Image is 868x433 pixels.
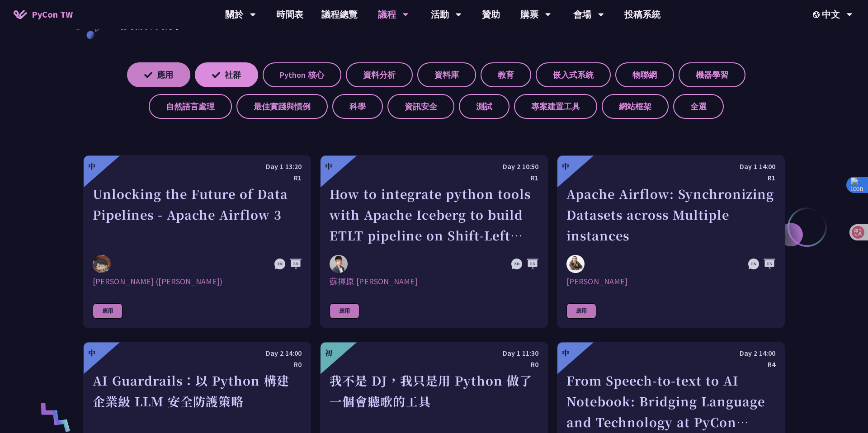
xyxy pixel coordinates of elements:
label: 應用 [127,62,190,87]
div: AI Guardrails：以 Python 構建企業級 LLM 安全防護策略 [93,370,302,433]
label: 網站框架 [602,94,669,119]
div: 中 [325,161,332,172]
div: Apache Airflow: Synchronizing Datasets across Multiple instances [566,184,775,246]
div: 初 [325,348,332,358]
div: 中 [562,348,569,358]
div: Day 2 10:50 [330,161,538,172]
div: Day 2 14:00 [566,348,775,359]
a: PyCon TW [5,3,82,26]
div: [PERSON_NAME] [566,276,775,287]
div: 中 [562,161,569,172]
label: 測試 [459,94,509,119]
div: From Speech-to-text to AI Notebook: Bridging Language and Technology at PyCon [GEOGRAPHIC_DATA] [566,370,775,433]
label: 最佳實踐與慣例 [236,94,328,119]
div: R1 [330,172,538,184]
div: 中 [88,348,95,358]
label: Python 核心 [263,62,341,87]
div: 我不是 DJ，我只是用 Python 做了一個會聽歌的工具 [330,370,538,433]
label: 資料庫 [417,62,476,87]
a: 中 Day 2 10:50 R1 How to integrate python tools with Apache Iceberg to build ETLT pipeline on Shif... [320,155,548,328]
img: Locale Icon [813,11,822,18]
img: 蘇揮原 Mars Su [330,255,348,273]
label: 科學 [332,94,383,119]
div: R0 [330,359,538,370]
label: 社群 [195,62,258,87]
label: 教育 [481,62,531,87]
label: 自然語言處理 [149,94,232,119]
div: R1 [566,172,775,184]
div: R0 [93,359,302,370]
label: 物聯網 [615,62,674,87]
img: 李唯 (Wei Lee) [93,255,111,273]
div: R1 [93,172,302,184]
div: Day 1 14:00 [566,161,775,172]
div: Day 1 11:30 [330,348,538,359]
label: 資訊安全 [387,94,454,119]
div: Unlocking the Future of Data Pipelines - Apache Airflow 3 [93,184,302,246]
div: 中 [88,161,95,172]
a: 中 Day 1 13:20 R1 Unlocking the Future of Data Pipelines - Apache Airflow 3 李唯 (Wei Lee) [PERSON_N... [83,155,311,328]
label: 資料分析 [346,62,413,87]
div: Day 1 13:20 [93,161,302,172]
img: Sebastien Crocquevieille [566,255,585,273]
a: 中 Day 1 14:00 R1 Apache Airflow: Synchronizing Datasets across Multiple instances Sebastien Crocq... [557,155,785,328]
label: 機器學習 [679,62,745,87]
label: 專案建置工具 [514,94,597,119]
div: 應用 [93,303,123,319]
div: 蘇揮原 [PERSON_NAME] [330,276,538,287]
div: R4 [566,359,775,370]
label: 全選 [673,94,724,119]
label: 嵌入式系統 [536,62,611,87]
img: Home icon of PyCon TW 2025 [14,10,27,19]
div: 應用 [566,303,596,319]
div: Day 2 14:00 [93,348,302,359]
div: How to integrate python tools with Apache Iceberg to build ETLT pipeline on Shift-Left Architecture [330,184,538,246]
div: [PERSON_NAME] ([PERSON_NAME]) [93,276,302,287]
div: 應用 [330,303,359,319]
span: PyCon TW [32,8,73,21]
